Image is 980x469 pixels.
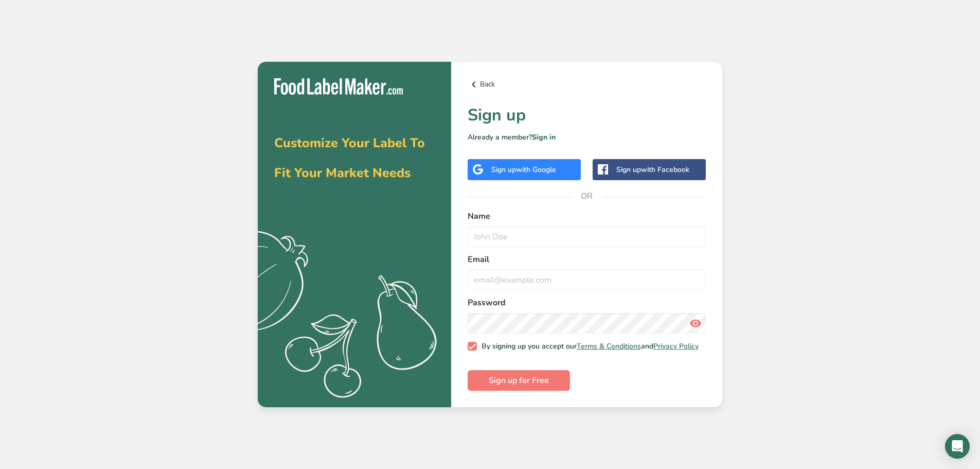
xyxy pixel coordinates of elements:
label: Password [468,297,706,309]
div: Sign up [616,164,689,175]
div: Open Intercom Messenger [945,434,970,459]
span: Customize Your Label To Fit Your Market Needs [274,134,425,182]
span: Sign up for Free [489,374,549,387]
div: Sign up [491,164,556,175]
a: Back [468,78,706,91]
input: email@example.com [468,270,706,290]
img: Food Label Maker [274,78,403,95]
h1: Sign up [468,103,706,128]
span: with Google [516,165,556,175]
p: Already a member? [468,132,706,143]
a: Privacy Policy [653,341,699,351]
span: with Facebook [641,165,689,175]
label: Name [468,210,706,222]
button: Sign up for Free [468,370,570,391]
span: By signing up you accept our and [477,342,699,351]
span: OR [572,181,602,212]
a: Sign in [532,132,556,142]
a: Terms & Conditions [577,341,641,351]
input: John Doe [468,227,706,247]
label: Email [468,253,706,266]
